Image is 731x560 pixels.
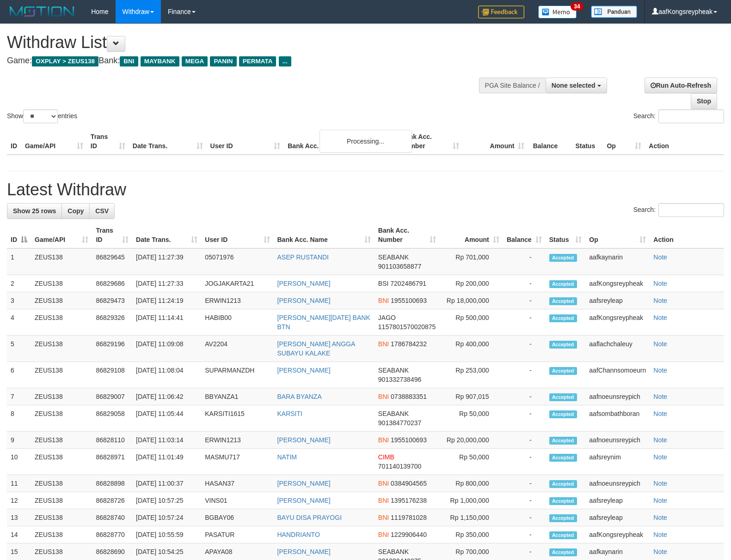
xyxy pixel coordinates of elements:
td: ZEUS138 [31,526,92,543]
td: [DATE] 11:01:49 [132,449,201,475]
span: Accepted [549,531,577,539]
td: ZEUS138 [31,405,92,432]
a: [PERSON_NAME] [277,548,331,555]
span: Copy 7202486791 to clipboard [390,280,426,287]
td: ZEUS138 [31,475,92,492]
td: ZEUS138 [31,388,92,405]
span: 34 [571,2,583,11]
td: Rp 907,015 [440,388,503,405]
td: - [503,432,546,449]
td: aafsreyleap [585,509,650,526]
span: MAYBANK [141,56,179,66]
span: SEABANK [378,253,409,261]
td: 86828898 [92,475,132,492]
span: BNI [120,56,138,66]
span: PERMATA [239,56,276,66]
th: Status [571,128,603,155]
th: Amount: activate to sort column ascending [440,222,503,248]
td: HASAN37 [201,475,273,492]
td: Rp 350,000 [440,526,503,543]
span: JAGO [378,314,396,321]
span: Accepted [549,297,577,305]
label: Search: [633,203,724,217]
td: ZEUS138 [31,362,92,388]
td: 14 [7,526,31,543]
td: aafkaynarin [585,248,650,275]
span: BNI [378,514,389,521]
span: Copy 901332738496 to clipboard [378,376,421,383]
img: Feedback.jpg [478,6,524,18]
a: Note [653,497,667,504]
a: [PERSON_NAME] [277,480,331,487]
td: 6 [7,362,31,388]
td: ZEUS138 [31,509,92,526]
span: PANIN [210,56,236,66]
span: Accepted [549,454,577,462]
td: [DATE] 11:14:41 [132,309,201,336]
td: 10 [7,449,31,475]
span: BNI [378,497,389,504]
span: BNI [378,340,389,348]
td: aafsreynim [585,449,650,475]
a: ASEP RUSTANDI [277,253,329,261]
td: Rp 18,000,000 [440,292,503,309]
td: 4 [7,309,31,336]
a: Note [653,548,667,555]
a: Stop [691,93,717,109]
td: [DATE] 10:55:59 [132,526,201,543]
td: - [503,388,546,405]
th: User ID: activate to sort column ascending [201,222,273,248]
td: aaflachchaleuy [585,336,650,362]
td: KARSITI1615 [201,405,273,432]
span: Copy 901384770237 to clipboard [378,419,421,427]
span: Copy 0738883351 to clipboard [391,393,427,400]
th: Date Trans. [129,128,207,155]
a: KARSITI [277,410,302,417]
th: ID: activate to sort column descending [7,222,31,248]
a: Note [653,393,667,400]
a: CSV [89,203,115,219]
span: BNI [378,436,389,444]
td: [DATE] 11:05:44 [132,405,201,432]
h1: Latest Withdraw [7,181,724,199]
a: BAYU DISA PRAYOGI [277,514,342,521]
a: Note [653,297,667,304]
span: Accepted [549,393,577,401]
td: ZEUS138 [31,336,92,362]
img: panduan.png [591,6,637,18]
span: Copy 1786784232 to clipboard [391,340,427,348]
span: None selected [552,82,596,89]
td: 05071976 [201,248,273,275]
td: Rp 800,000 [440,475,503,492]
td: [DATE] 11:24:19 [132,292,201,309]
td: Rp 50,000 [440,449,503,475]
a: Note [653,367,667,374]
th: Amount [463,128,528,155]
a: [PERSON_NAME] [277,436,331,444]
span: Copy 701140139700 to clipboard [378,463,421,470]
span: SEABANK [378,410,409,417]
span: Copy 1157801570020875 to clipboard [378,323,436,331]
td: 86829196 [92,336,132,362]
td: SUPARMANZDH [201,362,273,388]
td: ZEUS138 [31,275,92,292]
a: Copy [61,203,90,219]
a: Note [653,314,667,321]
th: Trans ID: activate to sort column ascending [92,222,132,248]
a: Run Auto-Refresh [645,78,717,93]
td: Rp 200,000 [440,275,503,292]
td: BBYANZA1 [201,388,273,405]
td: - [503,336,546,362]
td: 86828971 [92,449,132,475]
a: NATIM [277,453,297,461]
span: OXPLAY > ZEUS138 [32,56,98,66]
td: 7 [7,388,31,405]
td: BGBAY06 [201,509,273,526]
span: Accepted [549,254,577,262]
td: - [503,526,546,543]
td: ZEUS138 [31,432,92,449]
td: ZEUS138 [31,492,92,509]
img: MOTION_logo.png [7,5,77,18]
th: Action [650,222,724,248]
div: PGA Site Balance / [479,78,546,93]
